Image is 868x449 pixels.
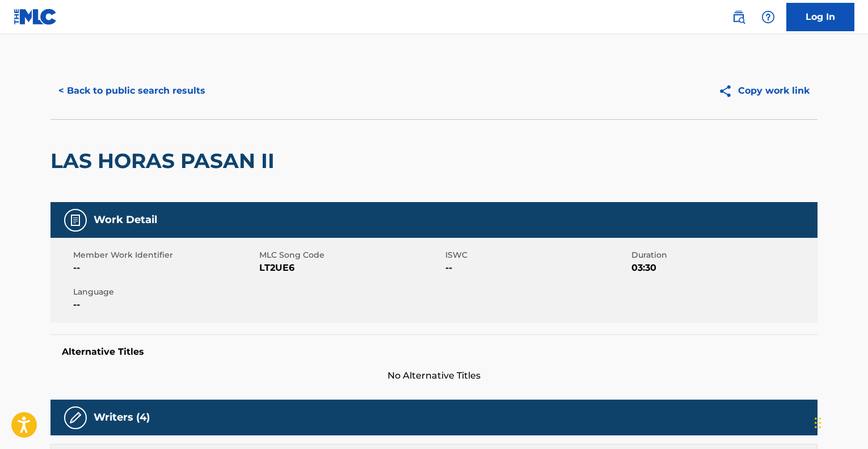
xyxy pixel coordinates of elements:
span: LT2UE6 [259,261,443,275]
img: MLC Logo [14,9,57,25]
a: Public Search [727,6,750,28]
span: MLC Song Code [259,249,443,261]
div: Drag [815,406,821,440]
span: Duration [631,249,815,261]
img: help [761,10,775,24]
iframe: Chat Widget [811,395,868,449]
h5: Writers (4) [94,411,150,424]
h5: Work Detail [94,213,157,226]
span: -- [73,298,256,312]
img: search [732,10,745,24]
img: Writers [69,411,82,425]
span: -- [445,261,629,275]
button: Copy work link [710,77,818,105]
h5: Alternative Titles [62,346,806,358]
span: Member Work Identifier [73,249,256,261]
h2: LAS HORAS PASAN II [50,148,280,174]
span: -- [73,261,256,275]
button: < Back to public search results [50,77,213,105]
span: ISWC [445,249,629,261]
img: Work Detail [69,213,82,227]
div: Help [757,6,779,28]
span: 03:30 [631,261,815,275]
a: Log In [786,3,854,31]
img: Copy work link [718,84,738,98]
span: No Alternative Titles [50,369,818,383]
span: Language [73,286,256,298]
